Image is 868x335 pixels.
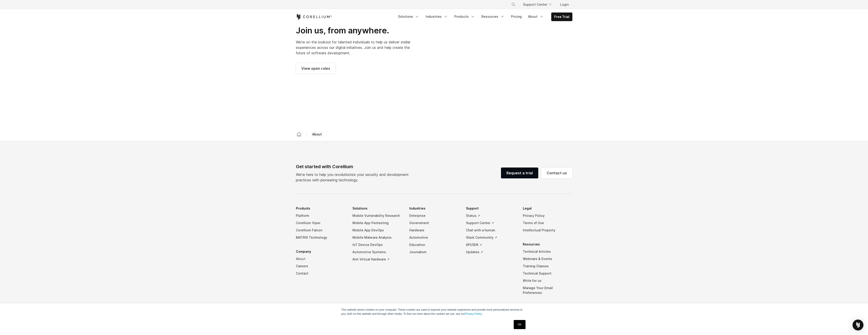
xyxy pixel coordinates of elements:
[423,12,451,21] a: Industries
[352,241,402,248] a: IoT Device DevOps
[296,63,336,74] a: View open roles
[409,248,459,256] a: Journalism
[466,241,516,248] a: API/SDK ↗
[296,255,345,262] a: About
[301,66,330,71] span: View open roles
[296,234,345,241] a: MATRIX Technology
[296,163,412,170] div: Get started with Corellium
[466,212,516,219] a: Status ↗
[296,205,572,303] div: Navigation Menu
[352,227,402,234] a: Mobile App DevOps
[506,0,572,9] div: Navigation Menu
[296,212,345,219] a: Platform
[352,256,402,263] a: Arm Virtual Hardware ↗
[296,227,345,234] a: Corellium Falcon
[452,12,478,21] a: Products
[352,234,402,241] a: Mobile Malware Analysis
[296,172,412,183] p: We’re here to help you revolutionize your security and development practices with pioneering tech...
[541,167,572,178] a: Contact us
[296,270,345,277] a: Contact
[409,234,459,241] a: Automotive
[395,12,422,21] a: Solutions
[853,320,863,330] div: Open Intercom Messenger
[296,262,345,270] a: Careers
[352,219,402,227] a: Mobile App Pentesting
[352,212,402,219] a: Mobile Vulnerability Research
[556,0,572,9] a: Login
[409,219,459,227] a: Government
[465,312,483,315] a: Privacy Policy.
[519,0,555,9] a: Support Center
[551,13,572,21] a: Free Trial
[296,25,412,36] h2: Join us, from anywhere.
[508,12,524,21] a: Pricing
[466,227,516,234] a: Chat with a human
[466,248,516,256] a: Updates ↗
[341,308,527,316] p: This website stores cookies on your computer. These cookies are used to improve your website expe...
[523,248,572,255] a: Technical Articles
[523,219,572,227] a: Terms of Use
[409,227,459,234] a: Hardware
[479,12,507,21] a: Resources
[395,12,572,21] div: Navigation Menu
[296,39,412,56] p: We’re on the lookout for talented individuals to help us deliver stellar experiences across our d...
[523,277,572,284] a: Write for us
[352,248,402,256] a: Automotive Systems
[295,131,303,137] a: Corellium home
[409,212,459,219] a: Enterprise
[523,270,572,277] a: Technical Support
[509,0,518,9] button: Search
[466,234,516,241] a: Slack Community ↗
[466,219,516,227] a: Support Center ↗
[310,131,324,137] span: About
[296,219,345,227] a: Corellium Viper
[501,167,538,178] a: Request a trial
[523,227,572,234] a: Intellectual Property
[296,14,332,20] a: Corellium Home
[523,284,572,296] a: Manage Your Email Preferences
[514,320,525,329] a: OK
[523,255,572,262] a: Webinars & Events
[409,241,459,248] a: Education
[525,12,547,21] a: About
[523,212,572,219] a: Privacy Policy
[523,262,572,270] a: Training Classes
